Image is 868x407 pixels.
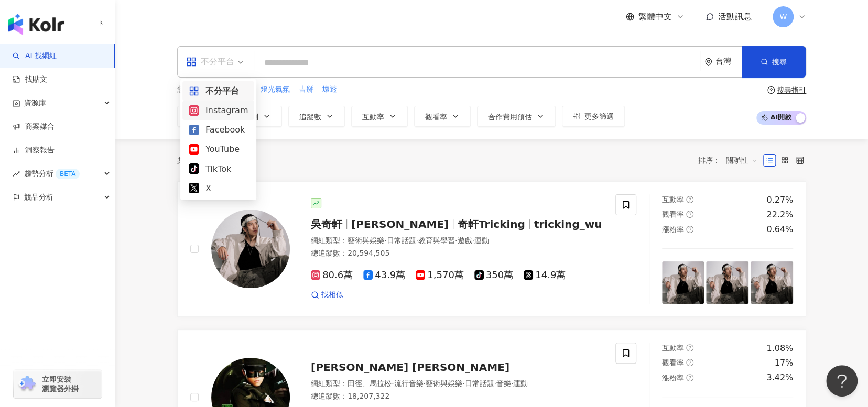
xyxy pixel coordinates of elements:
div: 22.2% [766,209,793,221]
div: 不分平台 [189,84,248,97]
span: 運動 [474,236,489,245]
span: 田徑、馬拉松 [348,379,392,388]
span: · [511,379,513,388]
img: logo [8,14,64,35]
span: 更多篩選 [584,112,614,120]
span: 日常話題 [386,236,416,245]
span: 1,570萬 [416,270,464,281]
span: 日常話題 [464,379,494,388]
span: 關聯性 [726,152,757,169]
div: 台灣 [715,57,742,66]
span: 觀看率 [425,113,447,121]
span: 趨勢分析 [24,162,80,185]
button: 壞透 [322,84,338,95]
div: 1.08% [766,343,793,354]
a: 找相似 [311,290,343,300]
div: 17% [774,357,793,369]
button: 合作費用預估 [477,106,556,127]
a: 找貼文 [13,74,47,85]
span: 藝術與娛樂 [426,379,462,388]
span: question-circle [686,211,693,218]
span: 觀看率 [662,358,684,367]
span: 壞透 [322,84,337,95]
div: 不分平台 [186,53,234,70]
span: environment [704,58,712,66]
div: 網紅類型 ： [311,379,603,389]
span: 活動訊息 [718,12,752,21]
span: 音樂 [496,379,511,388]
a: 商案媒合 [13,122,55,132]
a: KOL Avatar吳奇軒[PERSON_NAME]奇軒Trickingtricking_wu網紅類型：藝術與娛樂·日常話題·教育與學習·遊戲·運動總追蹤數：20,594,50580.6萬43.... [177,181,806,317]
a: 洞察報告 [13,145,55,156]
div: 共 筆 [177,156,226,164]
span: [PERSON_NAME] [PERSON_NAME] [311,361,509,373]
span: · [423,379,425,388]
span: 立即安裝 瀏覽器外掛 [42,375,79,393]
img: KOL Avatar [211,210,290,288]
div: BETA [56,169,80,179]
span: 您可能感興趣： [177,84,229,95]
button: 更多篩選 [562,106,625,127]
span: 互動率 [662,344,684,352]
div: 0.27% [766,194,793,206]
div: 網紅類型 ： [311,236,603,246]
span: 觀看率 [662,210,684,218]
span: question-circle [767,86,775,94]
div: 總追蹤數 ： 20,594,505 [311,248,603,259]
span: question-circle [686,359,693,366]
span: 43.9萬 [363,270,405,281]
img: chrome extension [17,376,37,392]
span: tricking_wu [534,218,602,230]
button: 追蹤數 [288,106,345,127]
a: chrome extension立即安裝 瀏覽器外掛 [14,370,102,398]
span: 漲粉率 [662,373,684,382]
span: 追蹤數 [299,113,321,121]
span: 教育與學習 [418,236,455,245]
span: rise [13,170,20,178]
span: 漲粉率 [662,225,684,234]
span: [PERSON_NAME] [351,218,449,230]
div: 0.64% [766,224,793,235]
span: · [462,379,464,388]
span: 找相似 [321,290,343,300]
span: 競品分析 [24,185,53,209]
span: 350萬 [474,270,513,281]
div: 3.42% [766,372,793,383]
span: 燈光氣氛 [261,84,290,95]
button: 搜尋 [742,46,806,78]
span: · [494,379,496,388]
div: Facebook [189,123,248,136]
button: 互動率 [351,106,408,127]
span: 藝術與娛樂 [348,236,384,245]
span: 遊戲 [457,236,472,245]
div: 搜尋指引 [777,86,806,94]
div: Instagram [189,104,248,117]
span: 互動率 [662,195,684,204]
span: 流行音樂 [394,379,423,388]
img: post-image [706,261,748,304]
span: 奇軒Tricking [458,218,525,230]
span: W [779,11,787,23]
span: question-circle [686,344,693,351]
span: question-circle [686,374,693,381]
span: 吳奇軒 [311,218,342,230]
span: question-circle [686,226,693,233]
span: · [455,236,457,245]
span: 資源庫 [24,91,46,115]
span: · [392,379,394,388]
span: 運動 [513,379,528,388]
span: 80.6萬 [311,270,353,281]
div: 總追蹤數 ： 18,207,322 [311,391,603,402]
img: post-image [751,261,793,304]
span: · [384,236,386,245]
span: 14.9萬 [524,270,566,281]
span: 搜尋 [772,58,787,66]
span: question-circle [686,196,693,203]
img: post-image [662,261,704,304]
span: appstore [186,57,197,67]
span: 吉掰 [299,84,313,95]
span: appstore [189,86,199,96]
a: searchAI 找網紅 [13,51,57,61]
div: YouTube [189,142,248,156]
span: 合作費用預估 [488,113,532,121]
